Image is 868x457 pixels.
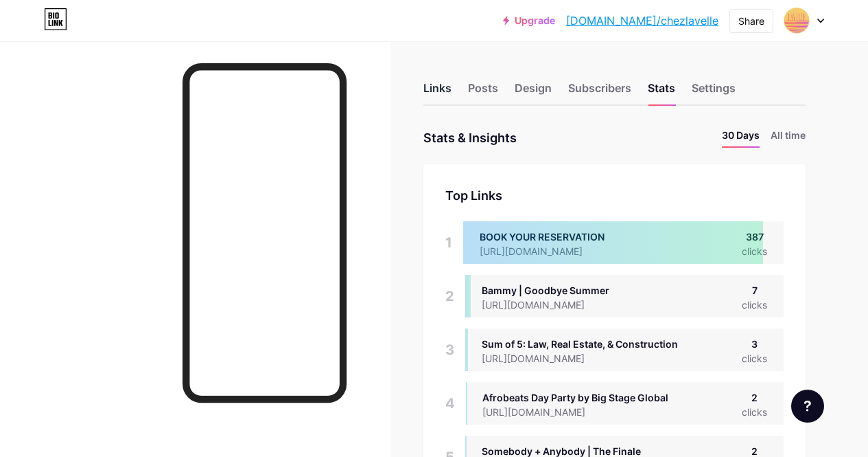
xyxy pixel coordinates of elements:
div: 1 [445,221,452,264]
div: 3 [445,328,454,371]
div: Share [738,14,764,28]
img: chezlavelle [784,8,810,34]
div: 2 [742,390,767,405]
div: Sum of 5: Law, Real Estate, & Construction [482,337,678,351]
div: Stats [648,80,675,104]
div: [URL][DOMAIN_NAME] [482,405,668,419]
div: Afrobeats Day Party by Big Stage Global [482,390,668,405]
div: Top Links [445,186,784,205]
div: 4 [445,382,455,425]
div: [URL][DOMAIN_NAME] [482,351,678,366]
div: clicks [742,405,767,419]
div: Design [515,80,552,104]
a: Upgrade [503,15,555,26]
div: Stats & Insights [423,128,517,148]
div: Links [423,80,451,104]
div: Subscribers [568,80,631,104]
div: clicks [742,351,767,366]
a: [DOMAIN_NAME]/chezlavelle [566,12,718,29]
li: 30 Days [722,128,760,148]
div: Bammy | Goodbye Summer [482,283,609,298]
div: clicks [742,298,767,312]
div: 3 [742,337,767,351]
li: All time [771,128,806,148]
div: 7 [742,283,767,298]
div: 2 [445,275,454,317]
div: [URL][DOMAIN_NAME] [482,298,609,312]
div: Settings [692,80,736,104]
div: Posts [468,80,498,104]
